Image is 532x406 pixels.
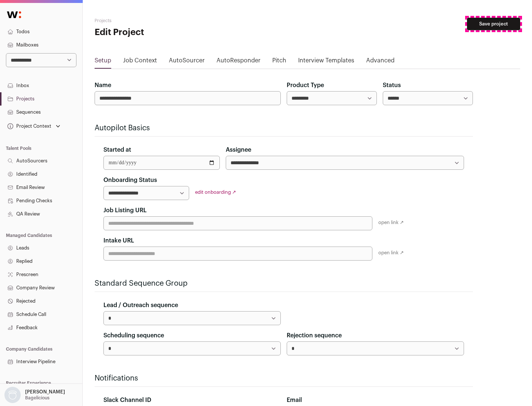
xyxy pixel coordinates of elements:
[25,389,65,395] p: [PERSON_NAME]
[103,396,151,405] label: Slack Channel ID
[298,56,354,68] a: Interview Templates
[103,176,157,185] label: Onboarding Status
[103,145,131,154] label: Started at
[103,206,147,215] label: Job Listing URL
[216,56,260,68] a: AutoResponder
[6,121,62,131] button: Open dropdown
[25,395,50,401] p: Bagelicious
[272,56,286,68] a: Pitch
[366,56,395,68] a: Advanced
[95,123,473,133] h2: Autopilot Basics
[287,396,464,405] div: Email
[169,56,205,68] a: AutoSourcer
[6,123,51,129] div: Project Context
[287,81,324,90] label: Product Type
[467,18,520,30] button: Save project
[287,331,342,340] label: Rejection sequence
[103,301,178,310] label: Lead / Outreach sequence
[103,331,164,340] label: Scheduling sequence
[95,278,473,289] h2: Standard Sequence Group
[95,18,236,24] h2: Projects
[3,387,66,403] button: Open dropdown
[226,145,251,154] label: Assignee
[383,81,401,90] label: Status
[95,27,236,38] h1: Edit Project
[95,81,111,90] label: Name
[4,387,21,403] img: nopic.png
[95,373,473,383] h2: Notifications
[103,236,134,245] label: Intake URL
[95,56,111,68] a: Setup
[123,56,157,68] a: Job Context
[3,7,25,22] img: Wellfound
[195,190,236,195] a: edit onboarding ↗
